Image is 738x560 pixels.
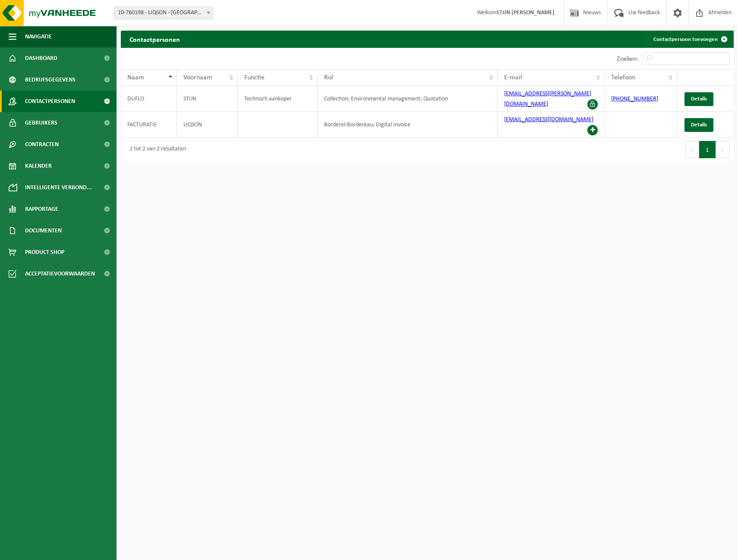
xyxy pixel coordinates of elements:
[611,96,658,102] a: [PHONE_NUMBER]
[685,141,699,158] button: Previous
[691,122,707,128] span: Details
[25,134,59,155] span: Contracten
[611,74,635,81] span: Telefoon
[25,155,52,177] span: Kalender
[127,74,144,81] span: Naam
[25,69,76,91] span: Bedrijfsgegevens
[647,31,733,48] a: Contactpersoon toevoegen
[121,112,177,138] td: FACTURATIE
[25,263,95,285] span: Acceptatievoorwaarden
[684,118,713,132] a: Details
[25,47,57,69] span: Dashboard
[318,112,498,138] td: Borderel-Bordereau; Digital Invoice
[183,74,212,81] span: Voornaam
[716,141,729,158] button: Next
[318,86,498,112] td: Collection; Environmental management; Quotation
[177,86,238,112] td: STIJN
[617,56,638,63] label: Zoeken:
[25,91,75,112] span: Contactpersonen
[504,116,593,123] a: [EMAIL_ADDRESS][DOMAIN_NAME]
[684,92,713,106] a: Details
[25,198,58,220] span: Rapportage
[177,112,238,138] td: LIQSON
[25,220,62,241] span: Documenten
[25,112,57,134] span: Gebruikers
[114,7,213,19] span: 10-760198 - LIQSON - ROESELARE
[504,74,522,81] span: E-mail
[699,141,716,158] button: 1
[121,31,189,47] h2: Contactpersonen
[121,86,177,112] td: DUFLO
[324,74,333,81] span: Rol
[25,26,52,47] span: Navigatie
[244,74,265,81] span: Functie
[25,177,92,198] span: Intelligente verbond...
[496,9,555,16] strong: STIJN [PERSON_NAME]
[114,6,213,19] span: 10-760198 - LIQSON - ROESELARE
[125,142,186,157] div: 1 tot 2 van 2 resultaten
[238,86,318,112] td: Technisch aankoper
[25,241,64,263] span: Product Shop
[691,96,707,102] span: Details
[504,91,591,107] a: [EMAIL_ADDRESS][PERSON_NAME][DOMAIN_NAME]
